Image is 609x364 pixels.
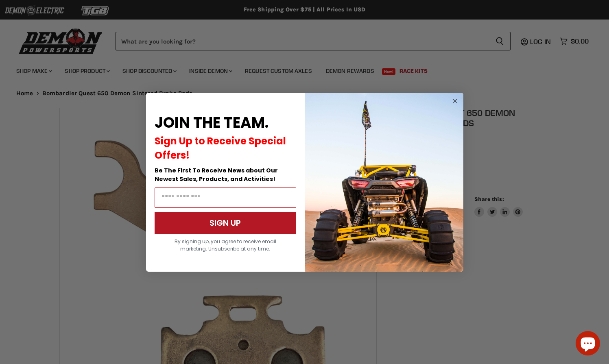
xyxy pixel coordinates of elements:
[573,331,602,357] inbox-online-store-chat: Shopify online store chat
[305,93,463,272] img: a9095488-b6e7-41ba-879d-588abfab540b.jpeg
[155,166,278,183] span: Be The First To Receive News about Our Newest Sales, Products, and Activities!
[155,212,296,234] button: SIGN UP
[450,96,460,106] button: Close dialog
[155,112,268,133] span: JOIN THE TEAM.
[155,134,286,162] span: Sign Up to Receive Special Offers!
[175,238,276,252] span: By signing up, you agree to receive email marketing. Unsubscribe at any time.
[155,187,296,208] input: Email Address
